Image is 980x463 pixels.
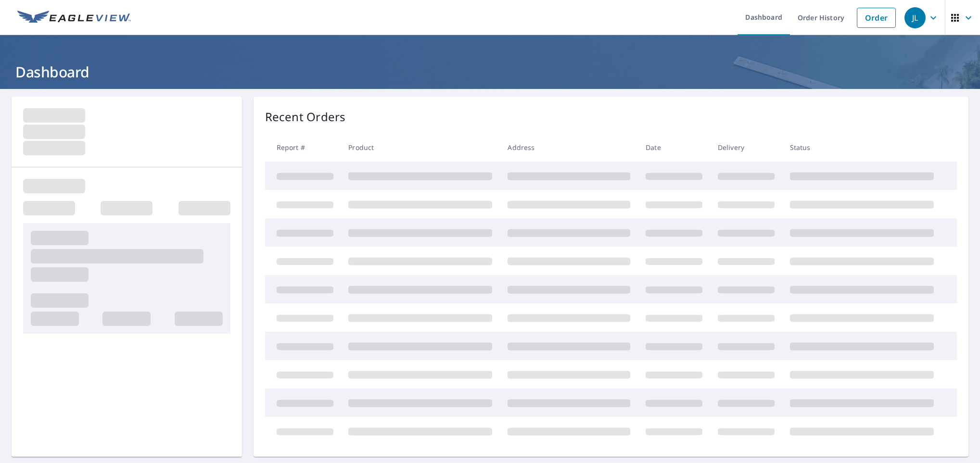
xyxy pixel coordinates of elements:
[500,133,638,162] th: Address
[857,8,896,28] a: Order
[782,133,942,162] th: Status
[265,133,341,162] th: Report #
[638,133,710,162] th: Date
[17,11,131,25] img: EV Logo
[341,133,500,162] th: Product
[710,133,782,162] th: Delivery
[265,108,346,125] p: Recent Orders
[904,7,926,28] div: JL
[12,62,968,82] h1: Dashboard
